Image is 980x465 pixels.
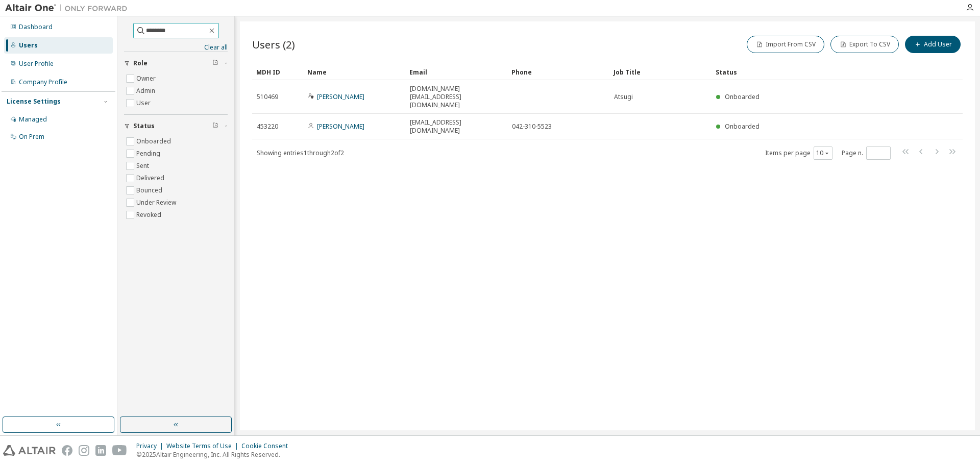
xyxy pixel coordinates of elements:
div: On Prem [19,133,44,141]
div: Privacy [136,442,166,450]
div: Company Profile [19,78,67,86]
span: Onboarded [725,122,759,131]
button: Role [124,52,228,75]
label: Onboarded [136,135,173,148]
label: Sent [136,160,151,172]
span: Users (2) [252,37,295,52]
button: Import From CSV [747,36,824,53]
label: Revoked [136,209,163,221]
div: Status [716,64,910,80]
span: Status [133,122,155,130]
a: Clear all [124,43,228,52]
img: youtube.svg [112,445,127,456]
span: [DOMAIN_NAME][EMAIL_ADDRESS][DOMAIN_NAME] [410,85,503,109]
img: linkedin.svg [95,445,106,456]
label: Delivered [136,172,166,184]
span: [EMAIL_ADDRESS][DOMAIN_NAME] [410,118,503,135]
span: Clear filter [212,122,218,130]
div: Cookie Consent [241,442,294,450]
img: Altair One [5,3,133,13]
button: Export To CSV [830,36,899,53]
div: License Settings [7,97,61,106]
span: Clear filter [212,59,218,67]
label: Owner [136,72,158,85]
div: MDH ID [256,64,299,80]
span: Onboarded [725,92,759,101]
img: facebook.svg [62,445,72,456]
span: Page n. [842,146,891,160]
label: Admin [136,85,157,97]
label: Pending [136,148,162,160]
p: © 2025 Altair Engineering, Inc. All Rights Reserved. [136,450,294,459]
div: Email [409,64,503,80]
span: Showing entries 1 through 2 of 2 [257,149,344,157]
label: User [136,97,153,109]
span: 042-310-5523 [512,123,552,131]
img: altair_logo.svg [3,445,56,456]
button: 10 [816,149,830,157]
button: Add User [905,36,961,53]
div: Job Title [614,64,707,80]
span: Items per page [765,146,832,160]
div: User Profile [19,60,54,68]
div: Name [307,64,401,80]
label: Under Review [136,197,178,209]
label: Bounced [136,184,164,197]
div: Dashboard [19,23,53,31]
span: Role [133,59,148,67]
div: Phone [511,64,605,80]
a: [PERSON_NAME] [317,122,364,131]
div: Managed [19,115,47,124]
span: 510469 [257,93,278,101]
div: Website Terms of Use [166,442,241,450]
span: Atsugi [614,93,633,101]
div: Users [19,41,38,50]
a: [PERSON_NAME] [317,92,364,101]
button: Status [124,115,228,137]
span: 453220 [257,123,278,131]
img: instagram.svg [79,445,89,456]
